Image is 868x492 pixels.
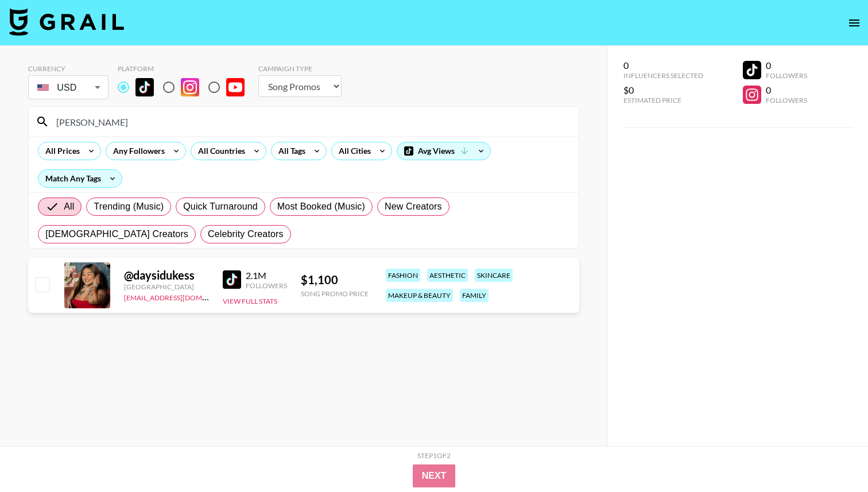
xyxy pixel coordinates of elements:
div: [GEOGRAPHIC_DATA] [124,282,209,291]
a: [EMAIL_ADDRESS][DOMAIN_NAME] [124,291,239,302]
div: 0 [623,60,703,71]
div: skincare [475,269,513,282]
div: $ 1,100 [301,273,369,287]
div: All Prices [38,142,82,160]
button: View Full Stats [223,297,277,305]
div: Followers [766,71,807,80]
img: TikTok [223,270,241,289]
img: YouTube [226,78,245,96]
div: $0 [623,84,703,96]
div: USD [30,78,106,98]
div: Any Followers [106,142,167,160]
div: All Tags [272,142,308,160]
div: Currency [28,64,108,73]
div: Avg Views [397,142,490,160]
span: Most Booked (Music) [277,200,365,214]
div: makeup & beauty [386,289,453,302]
img: Instagram [181,78,199,96]
span: Quick Turnaround [183,200,258,214]
div: family [460,289,489,302]
div: Song Promo Price [301,289,369,298]
div: All Countries [191,142,247,160]
button: Next [413,464,456,487]
button: open drawer [843,11,866,34]
div: Influencers Selected [623,71,703,80]
div: Platform [118,64,254,73]
img: Grail Talent [9,8,124,36]
span: All [64,200,74,214]
span: Trending (Music) [94,200,164,214]
img: TikTok [135,78,154,96]
span: [DEMOGRAPHIC_DATA] Creators [45,227,188,241]
div: Followers [246,281,287,290]
div: 2.1M [246,270,287,281]
div: Step 1 of 2 [417,451,451,460]
input: Search by User Name [49,113,572,131]
div: Followers [766,96,807,104]
div: Campaign Type [258,64,342,73]
div: All Cities [332,142,373,160]
div: Estimated Price [623,96,703,104]
div: 0 [766,84,807,96]
div: Match Any Tags [38,170,122,187]
div: fashion [386,269,420,282]
span: Celebrity Creators [208,227,284,241]
div: 0 [766,60,807,71]
div: @ daysidukess [124,268,209,282]
div: aesthetic [427,269,468,282]
span: New Creators [385,200,442,214]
